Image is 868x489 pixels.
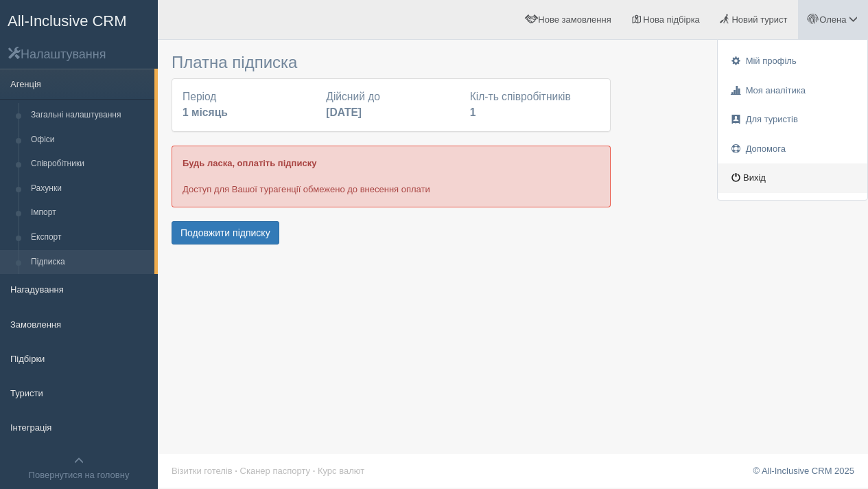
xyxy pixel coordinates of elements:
[718,163,867,193] a: Вихід
[746,85,806,95] span: Моя аналітика
[25,250,154,275] a: Підписка
[319,89,462,121] div: Дійсний до
[718,47,867,76] a: Мій профіль
[172,466,233,476] a: Візитки готелів
[183,158,316,168] b: Будь ласка, оплатіть підписку
[538,14,611,25] span: Нове замовлення
[470,106,476,118] b: 1
[718,76,867,106] a: Моя аналітика
[746,114,798,124] span: Для туристів
[25,152,154,177] a: Співробітники
[463,89,607,121] div: Кіл-ть співробітників
[25,225,154,250] a: Експорт
[643,14,700,25] span: Нова підбірка
[25,177,154,201] a: Рахунки
[746,144,786,154] span: Допомога
[172,221,279,244] button: Подовжити підписку
[235,466,237,476] span: ·
[819,14,846,25] span: Олена
[172,54,611,71] h3: Платна підписка
[176,89,319,121] div: Період
[746,56,797,66] span: Мій профіль
[172,146,611,207] div: Доступ для Вашої турагенції обмежено до внесення оплати
[240,466,310,476] a: Сканер паспорту
[1,1,157,38] a: All-Inclusive CRM
[313,466,316,476] span: ·
[718,105,867,135] a: Для туристів
[25,201,154,225] a: Імпорт
[326,106,362,118] b: [DATE]
[8,12,127,30] span: All-Inclusive CRM
[183,106,228,118] b: 1 місяць
[25,128,154,152] a: Офіси
[718,135,867,164] a: Допомога
[731,14,787,25] span: Новий турист
[753,466,854,476] a: © All-Inclusive CRM 2025
[25,103,154,128] a: Загальні налаштування
[318,466,364,476] a: Курс валют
